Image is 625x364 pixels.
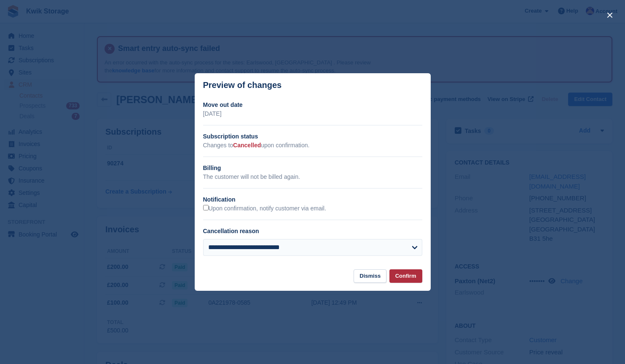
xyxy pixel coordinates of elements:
[203,132,422,141] h2: Subscription status
[203,195,422,204] h2: Notification
[603,8,617,22] button: close
[203,141,422,150] p: Changes to upon confirmation.
[354,269,386,283] button: Dismiss
[203,173,422,181] p: The customer will not be billed again.
[203,80,282,90] p: Preview of changes
[203,205,326,213] label: Upon confirmation, notify customer via email.
[203,228,259,234] label: Cancellation reason
[203,101,422,109] h2: Move out date
[203,164,422,173] h2: Billing
[233,142,261,149] span: Cancelled
[203,205,209,210] input: Upon confirmation, notify customer via email.
[203,109,422,118] p: [DATE]
[389,269,422,283] button: Confirm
